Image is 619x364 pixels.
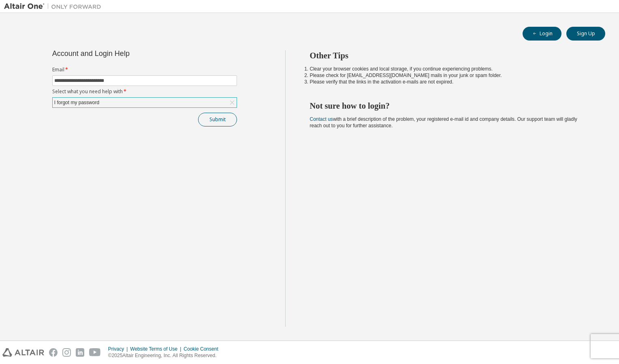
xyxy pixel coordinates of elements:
img: altair_logo.svg [2,348,44,357]
label: Select what you need help with [52,88,237,95]
img: facebook.svg [49,348,58,357]
h2: Other Tips [310,50,591,61]
h2: Not sure how to login? [310,101,591,111]
button: Sign Up [566,27,605,41]
li: Clear your browser cookies and local storage, if you continue experiencing problems. [310,66,591,72]
div: Privacy [108,346,130,352]
img: youtube.svg [89,348,101,357]
div: Account and Login Help [52,50,200,57]
li: Please verify that the links in the activation e-mails are not expired. [310,79,591,85]
label: Email [52,66,237,73]
li: Please check for [EMAIL_ADDRESS][DOMAIN_NAME] mails in your junk or spam folder. [310,72,591,79]
button: Login [523,27,561,41]
button: Submit [198,113,237,126]
div: I forgot my password [53,98,100,107]
img: Altair One [4,2,105,11]
div: I forgot my password [53,98,237,107]
div: Cookie Consent [184,346,223,352]
img: linkedin.svg [76,348,84,357]
a: Contact us [310,116,333,122]
div: Website Terms of Use [130,346,184,352]
img: instagram.svg [62,348,71,357]
span: with a brief description of the problem, your registered e-mail id and company details. Our suppo... [310,116,577,128]
p: © 2025 Altair Engineering, Inc. All Rights Reserved. [108,352,223,359]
